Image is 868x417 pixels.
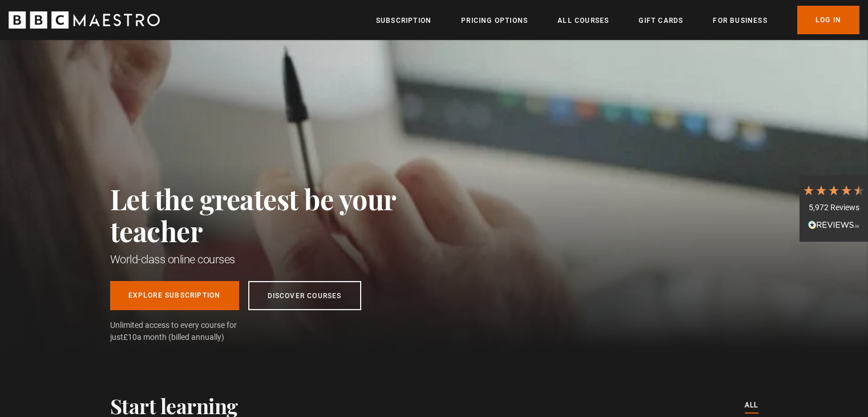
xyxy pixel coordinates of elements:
h1: World-class online courses [110,251,447,267]
img: REVIEWS.io [808,220,859,228]
a: Explore Subscription [110,281,239,310]
span: £10 [123,332,137,342]
nav: Primary [376,6,859,34]
a: Gift Cards [639,15,683,26]
span: Unlimited access to every course for just a month (billed annually) [110,319,264,343]
h2: Let the greatest be your teacher [110,183,447,247]
div: Read All Reviews [802,219,865,233]
a: All Courses [558,15,609,26]
a: Discover Courses [248,281,361,310]
a: For business [713,15,767,26]
a: Pricing Options [461,15,528,26]
a: Log In [797,6,859,34]
div: 5,972 ReviewsRead All Reviews [800,175,868,242]
div: 4.7 Stars [802,184,865,197]
svg: BBC Maestro [9,11,160,29]
div: 5,972 Reviews [802,202,865,214]
a: Subscription [376,15,431,26]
